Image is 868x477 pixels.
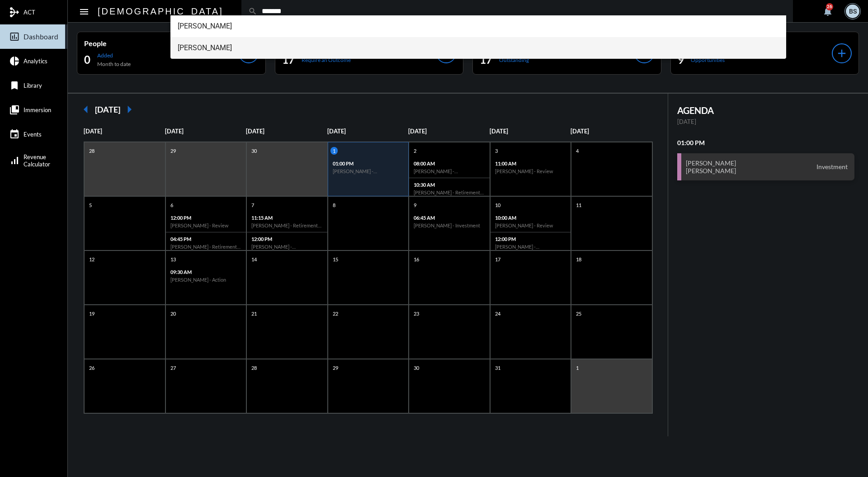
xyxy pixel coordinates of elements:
[826,3,833,10] div: 26
[495,215,566,221] p: 10:00 AM
[84,128,165,135] p: [DATE]
[170,236,242,242] p: 04:45 PM
[835,47,848,60] mat-icon: add
[480,52,492,67] h2: 17
[678,52,684,67] h2: 9
[248,7,257,16] mat-icon: search
[414,182,485,188] p: 10:30 AM
[499,57,529,63] p: Outstanding
[9,129,20,140] mat-icon: event
[814,163,850,171] span: Investment
[24,9,35,16] span: ACT
[178,15,779,37] span: [PERSON_NAME]
[302,57,351,63] p: Require an Outcome
[411,201,419,209] p: 9
[251,215,323,221] p: 11:15 AM
[87,255,97,263] p: 12
[24,106,51,113] span: Immersion
[170,222,242,228] h6: [PERSON_NAME] - Review
[411,147,419,155] p: 2
[691,57,725,63] p: Opportunities
[97,52,131,59] p: Added
[408,128,490,135] p: [DATE]
[414,222,485,228] h6: [PERSON_NAME] - Investment
[574,310,584,317] p: 25
[493,255,503,263] p: 17
[414,189,485,195] h6: [PERSON_NAME] - Retirement Income
[249,201,256,209] p: 7
[414,161,485,166] p: 08:00 AM
[98,4,223,19] h2: [DEMOGRAPHIC_DATA]
[168,147,178,155] p: 29
[574,201,584,209] p: 11
[574,147,581,155] p: 4
[84,39,239,47] p: People
[677,139,855,146] h2: 01:00 PM
[846,5,859,18] div: BS
[251,236,323,242] p: 12:00 PM
[9,155,20,166] mat-icon: signal_cellular_alt
[249,364,259,372] p: 28
[414,168,485,174] h6: [PERSON_NAME] - [PERSON_NAME] - Review
[170,215,242,221] p: 12:00 PM
[251,222,323,228] h6: [PERSON_NAME] - Retirement Income
[9,80,20,91] mat-icon: bookmark
[822,6,833,17] mat-icon: notifications
[330,255,340,263] p: 15
[495,236,566,242] p: 12:00 PM
[24,33,58,41] span: Dashboard
[249,310,259,317] p: 21
[571,128,652,135] p: [DATE]
[79,6,90,17] mat-icon: Side nav toggle icon
[97,61,131,67] p: Month to date
[574,364,581,372] p: 1
[495,222,566,228] h6: [PERSON_NAME] - Review
[9,31,20,42] mat-icon: insert_chart_outlined
[686,159,736,175] h3: [PERSON_NAME] [PERSON_NAME]
[168,255,178,263] p: 13
[246,128,327,135] p: [DATE]
[178,37,779,59] span: [PERSON_NAME]
[77,100,95,118] mat-icon: arrow_left
[677,105,855,116] h2: AGENDA
[490,128,571,135] p: [DATE]
[411,310,421,317] p: 23
[9,104,20,115] mat-icon: collections_bookmark
[75,2,93,20] button: Toggle sidenav
[493,310,503,317] p: 24
[330,201,338,209] p: 8
[170,244,242,250] h6: [PERSON_NAME] - Retirement Doctrine II
[87,364,97,372] p: 26
[95,104,120,114] h2: [DATE]
[333,161,404,166] p: 01:00 PM
[9,56,20,66] mat-icon: pie_chart
[249,255,259,263] p: 14
[495,244,566,250] h6: [PERSON_NAME] - [PERSON_NAME] - Life With [PERSON_NAME]
[574,255,584,263] p: 18
[120,100,138,118] mat-icon: arrow_right
[495,161,566,166] p: 11:00 AM
[493,201,503,209] p: 10
[168,364,178,372] p: 27
[9,7,20,18] mat-icon: mediation
[249,147,259,155] p: 30
[24,57,47,65] span: Analytics
[330,147,338,155] p: 1
[677,118,855,125] p: [DATE]
[493,147,500,155] p: 3
[168,201,175,209] p: 6
[333,168,404,174] h6: [PERSON_NAME] - [PERSON_NAME] - Investment
[330,364,340,372] p: 29
[495,168,566,174] h6: [PERSON_NAME] - Review
[414,215,485,221] p: 06:45 AM
[87,147,97,155] p: 28
[170,269,242,275] p: 09:30 AM
[24,82,42,89] span: Library
[411,255,421,263] p: 16
[493,364,503,372] p: 31
[251,244,323,250] h6: [PERSON_NAME] - [PERSON_NAME] - Retirement Income
[168,310,178,317] p: 20
[411,364,421,372] p: 30
[282,52,295,67] h2: 17
[24,153,50,168] span: Revenue Calculator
